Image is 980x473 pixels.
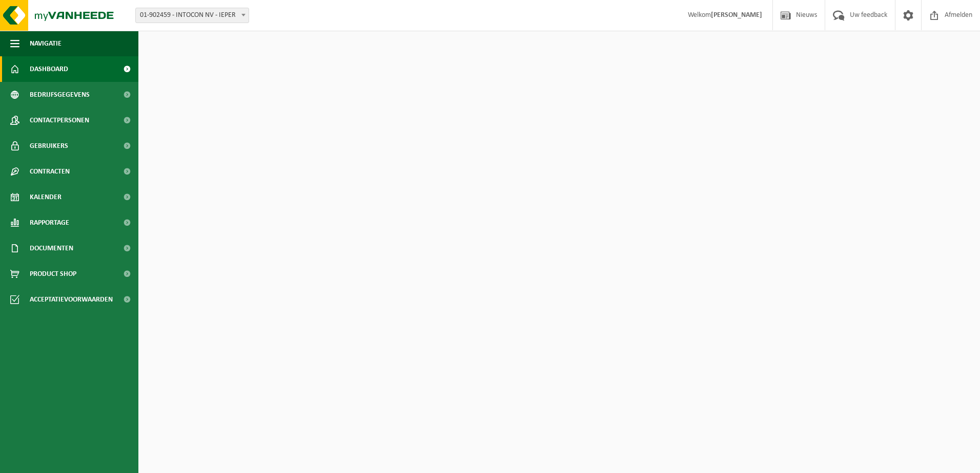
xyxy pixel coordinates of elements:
span: Dashboard [30,56,68,82]
span: Product Shop [30,261,76,287]
span: Bedrijfsgegevens [30,82,90,107]
span: Documenten [30,235,73,261]
span: Acceptatievoorwaarden [30,287,113,312]
span: Gebruikers [30,133,68,159]
span: Rapportage [30,210,69,235]
span: Contracten [30,159,70,184]
span: 01-902459 - INTOCON NV - IEPER [136,8,249,23]
span: Kalender [30,184,62,210]
strong: [PERSON_NAME] [711,11,762,19]
span: Contactpersonen [30,107,89,133]
span: Navigatie [30,31,62,56]
span: 01-902459 - INTOCON NV - IEPER [135,8,249,23]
